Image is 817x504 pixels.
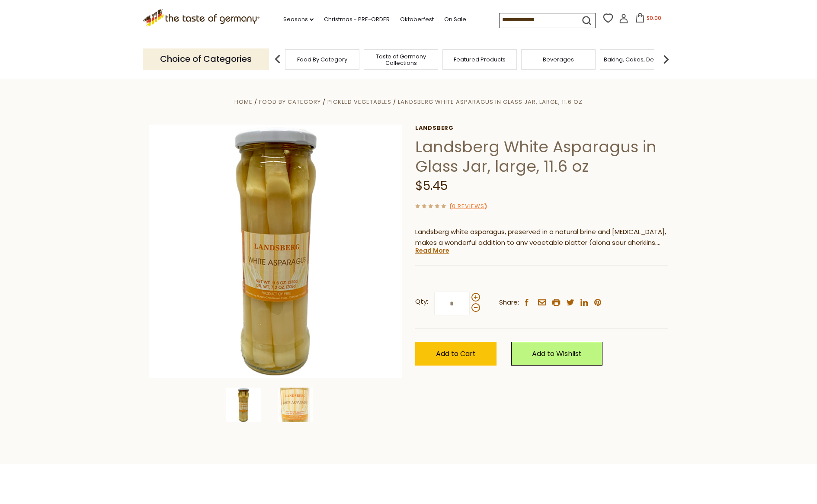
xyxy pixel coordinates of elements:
[604,56,671,63] a: Baking, Cakes, Desserts
[647,14,661,22] span: $0.00
[297,56,347,63] a: Food By Category
[283,15,314,24] a: Seasons
[444,15,466,24] a: On Sale
[511,342,602,366] a: Add to Wishlist
[434,292,470,315] input: Qty:
[269,51,286,68] img: previous arrow
[400,15,434,24] a: Oktoberfest
[259,98,321,106] a: Food By Category
[366,53,436,66] a: Taste of Germany Collections
[449,202,487,210] span: ( )
[327,98,391,106] a: Pickled Vegetables
[657,51,675,68] img: next arrow
[452,202,484,211] a: 0 Reviews
[415,137,668,176] h1: Landsberg White Asparagus in Glass Jar, large, 11.6 oz
[436,349,476,359] span: Add to Cart
[415,125,668,132] a: Landsberg
[415,342,497,366] button: Add to Cart
[149,125,402,378] img: Landsberg White Asparagus in Glass Jar, large, 11.6 oz
[415,227,668,248] p: Landsberg white asparagus, preserved in a natural brine and [MEDICAL_DATA], makes a wonderful add...
[278,388,313,422] img: Landsberg White Asparagus in Glass Jar, large, 11.6 oz
[226,388,261,422] img: Landsberg White Asparagus in Glass Jar, large, 11.6 oz
[415,177,448,194] span: $5.45
[415,296,428,307] strong: Qty:
[415,246,449,255] a: Read More
[499,297,519,308] span: Share:
[143,48,269,70] p: Choice of Categories
[398,98,583,106] a: Landsberg White Asparagus in Glass Jar, large, 11.6 oz
[543,56,574,63] a: Beverages
[630,13,667,26] button: $0.00
[454,56,506,63] a: Featured Products
[324,15,390,24] a: Christmas - PRE-ORDER
[234,98,253,106] a: Home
